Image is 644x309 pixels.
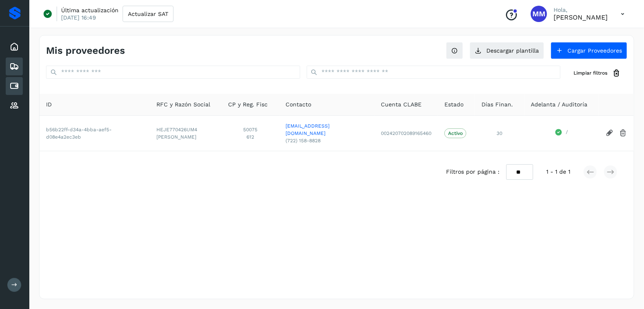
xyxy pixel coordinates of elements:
[444,100,464,109] span: Estado
[554,13,608,21] p: MANUEL MARCELINO HERNANDEZ
[157,126,215,133] span: HEJE770426UM4
[6,77,23,95] div: Cuentas por pagar
[567,66,627,81] button: Limpiar filtros
[229,126,273,133] span: 50075
[286,100,312,109] span: Contacto
[446,168,500,176] span: Filtros por página :
[448,130,463,136] p: Activo
[554,7,608,13] p: Hola,
[46,45,125,57] h4: Mis proveedores
[61,14,96,21] p: [DATE] 16:49
[546,168,570,176] span: 1 - 1 de 1
[128,11,168,17] span: Actualizar SAT
[551,42,627,59] button: Cargar Proveedores
[286,122,368,137] a: [EMAIL_ADDRESS][DOMAIN_NAME]
[381,100,422,109] span: Cuenta CLABE
[6,57,23,75] div: Embarques
[497,130,502,136] span: 30
[46,100,52,109] span: ID
[40,115,150,151] td: b56b22ff-d34a-4bba-aef5-d08e4a2ec3eb
[157,100,211,109] span: RFC y Razón Social
[229,133,273,141] span: 612
[531,100,587,109] span: Adelanta / Auditoría
[61,7,119,14] p: Última actualización
[6,38,23,56] div: Inicio
[574,69,607,77] span: Limpiar filtros
[374,115,438,151] td: 002420702089165460
[286,137,368,144] span: (722) 158-8828
[6,97,23,115] div: Proveedores
[531,128,592,138] div: /
[481,100,513,109] span: Días Finan.
[157,133,215,141] span: [PERSON_NAME]
[229,100,268,109] span: CP y Reg. Fisc
[470,42,544,59] button: Descargar plantilla
[123,6,174,22] button: Actualizar SAT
